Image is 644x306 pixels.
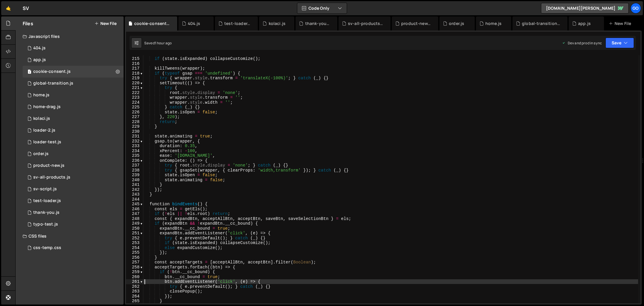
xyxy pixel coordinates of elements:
[23,207,124,218] div: 14248/42099.js
[126,173,143,178] div: 239
[188,21,200,26] div: 404.js
[224,21,251,26] div: test-loader.js
[33,139,61,145] div: loader-test.js
[33,46,46,51] div: 404.js
[28,70,31,75] span: 1
[134,21,170,26] div: cookie-consent.js
[33,245,61,250] div: css-temp.css
[126,197,143,202] div: 244
[23,218,124,230] div: 14248/43355.js
[449,21,464,26] div: order.js
[33,128,55,133] div: loader-2.js
[562,41,602,46] div: Dev and prod in sync
[126,221,143,226] div: 249
[23,125,124,136] div: 14248/42526.js
[33,93,49,98] div: home.js
[126,231,143,236] div: 251
[94,21,117,26] button: New File
[126,289,143,294] div: 263
[126,192,143,197] div: 243
[630,3,641,14] a: go
[23,89,124,101] div: 14248/38890.js
[33,69,71,74] div: cookie-consent.js
[23,78,124,89] div: 14248/41685.js
[126,163,143,168] div: 237
[33,210,59,215] div: thank-you.js
[126,66,143,71] div: 217
[126,100,143,105] div: 224
[33,57,46,63] div: app.js
[126,71,143,76] div: 218
[126,187,143,192] div: 242
[23,113,124,125] div: 14248/45841.js
[401,21,431,26] div: product-new.js
[126,134,143,139] div: 231
[126,139,143,144] div: 232
[297,3,347,14] button: Code Only
[33,222,58,227] div: typo-test.js
[126,202,143,207] div: 245
[126,294,143,299] div: 264
[126,299,143,304] div: 265
[16,31,124,42] div: Javascript files
[126,284,143,289] div: 262
[126,95,143,100] div: 223
[522,21,560,26] div: global-transition.js
[16,230,124,242] div: CSS files
[23,101,124,113] div: 14248/40457.js
[126,241,143,246] div: 253
[126,275,143,280] div: 260
[33,104,61,110] div: home-drag.js
[23,54,124,66] div: 14248/38152.js
[126,279,143,284] div: 261
[126,120,143,125] div: 228
[126,255,143,260] div: 256
[541,3,629,14] a: [DOMAIN_NAME][PERSON_NAME]
[23,195,124,207] div: 14248/46529.js
[23,5,29,12] div: SV
[126,115,143,120] div: 227
[126,158,143,163] div: 236
[126,260,143,265] div: 257
[1,1,16,15] a: 🤙
[126,168,143,173] div: 238
[485,21,502,26] div: home.js
[605,38,634,48] button: Save
[126,153,143,158] div: 235
[126,85,143,90] div: 221
[126,81,143,86] div: 220
[126,110,143,115] div: 226
[23,42,124,54] div: 14248/46532.js
[144,41,172,46] div: Saved
[23,160,124,172] div: 14248/39945.js
[126,236,143,241] div: 252
[305,21,330,26] div: thank-you.js
[609,21,633,26] div: New File
[126,250,143,255] div: 255
[33,175,70,180] div: sv-all-products.js
[126,129,143,134] div: 230
[126,216,143,221] div: 248
[126,124,143,129] div: 229
[126,61,143,66] div: 216
[23,183,124,195] div: 14248/36561.js
[578,21,591,26] div: app.js
[155,41,172,46] div: 1 hour ago
[126,105,143,110] div: 225
[126,56,143,61] div: 215
[23,172,124,183] div: 14248/36682.js
[23,148,124,160] div: 14248/41299.js
[348,21,384,26] div: sv-all-products.js
[23,136,124,148] div: 14248/42454.js
[126,207,143,212] div: 246
[23,242,124,254] div: 14248/38037.css
[33,81,73,86] div: global-transition.js
[126,246,143,250] div: 254
[33,198,61,204] div: test-loader.js
[33,116,50,121] div: kolaci.js
[126,226,143,231] div: 250
[33,151,49,157] div: order.js
[33,186,57,192] div: sv-script.js
[126,90,143,95] div: 222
